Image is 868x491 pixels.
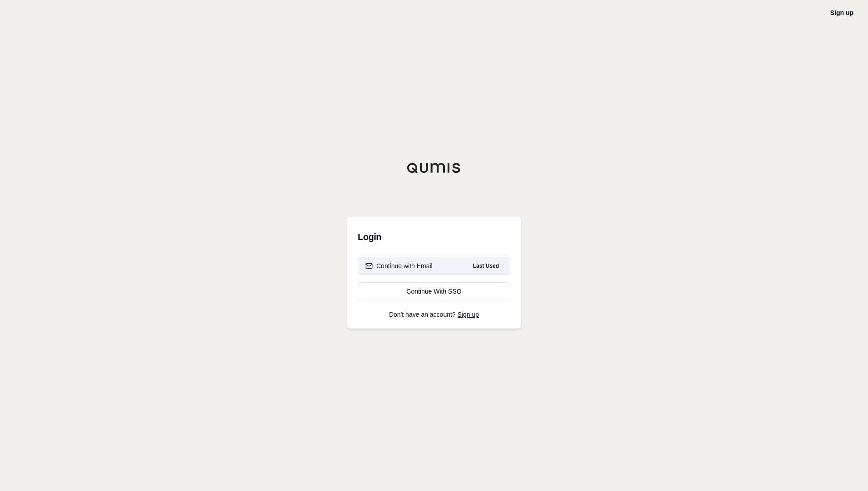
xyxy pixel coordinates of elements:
a: Sign up [458,311,479,318]
div: Continue With SSO [365,287,503,296]
div: Continue with Email [365,261,433,270]
button: Continue with EmailLast Used [358,257,510,275]
a: Sign up [830,9,853,16]
img: Qumis [407,162,461,173]
h3: Login [358,228,510,246]
p: Don't have an account? [358,311,510,318]
span: Last Used [469,260,503,271]
a: Continue With SSO [358,282,510,300]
